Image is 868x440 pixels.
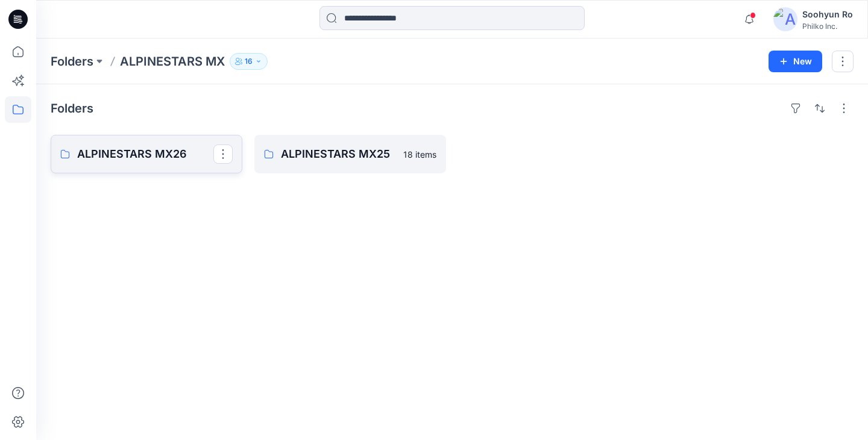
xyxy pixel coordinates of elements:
img: avatar [773,7,797,31]
p: 16 [245,55,253,68]
p: ALPINESTARS MX25 [281,146,396,163]
a: Folders [51,53,93,70]
p: 18 items [403,148,436,161]
p: ALPINESTARS MX26 [77,146,213,163]
div: Soohyun Ro [802,7,853,22]
div: Philko Inc. [802,22,853,31]
h4: Folders [51,101,93,116]
a: ALPINESTARS MX26 [51,135,242,173]
button: 16 [230,53,268,70]
button: New [769,51,822,72]
p: ALPINESTARS MX [120,53,225,70]
a: ALPINESTARS MX2518 items [254,135,446,173]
